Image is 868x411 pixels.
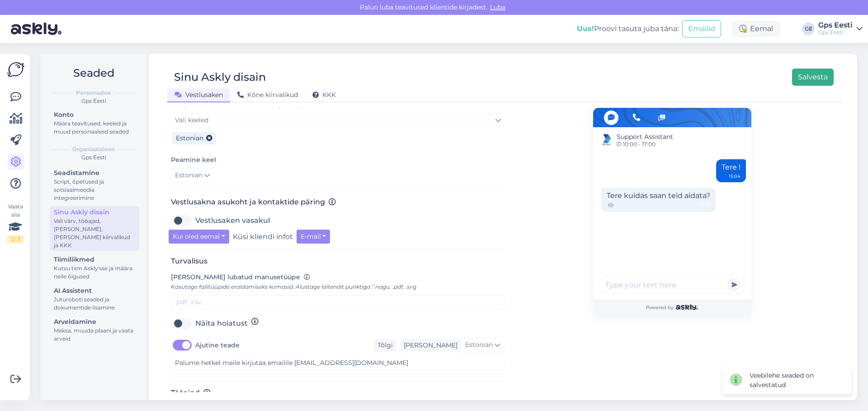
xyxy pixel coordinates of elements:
div: 15:04 [729,173,741,180]
img: Askly [676,305,698,310]
div: Juturoboti seaded ja dokumentide lisamine [54,296,135,312]
a: Estonian [171,168,214,183]
h2: Seaded [48,65,139,82]
div: Veebilehe seaded on salvestatud [750,371,844,390]
button: Emailid [682,20,721,37]
button: E-mail [297,230,330,244]
a: Sinu Askly disainVali värv, tööajad, [PERSON_NAME], [PERSON_NAME] kiirvalikud ja KKK [50,206,139,251]
span: Kasutage failitüüpide eraldamiseks komasid. Alustage laitendit punktiga '.' nagu: .pdf, .svg [171,283,416,290]
span: 15:05 [699,201,710,209]
a: ArveldamineMaksa, muuda plaani ja vaata arveid [50,316,139,344]
label: Küsi kliendi infot [233,230,293,244]
div: Gps Eesti [818,29,853,36]
span: [PERSON_NAME] lubatud manusetüüpe [171,273,300,281]
input: .pdf, .csv [171,295,505,309]
label: Näita hoiatust [195,316,248,331]
span: Estonian [465,340,493,350]
div: GE [802,23,815,35]
div: Proovi tasuta juba täna: [577,23,679,34]
div: Vali värv, tööajad, [PERSON_NAME], [PERSON_NAME] kiirvalikud ja KKK [54,217,135,249]
span: Estonian [176,134,203,142]
a: Gps EestiGps Eesti [818,22,863,36]
div: Arveldamine [54,317,135,327]
span: KKK [312,91,336,99]
div: Sinu Askly disain [54,208,135,217]
input: Type your text here [599,276,746,294]
div: Kutsu tiim Askly'sse ja määra neile õigused [54,264,135,281]
div: Tiimiliikmed [54,255,135,264]
span: Luba [487,3,508,11]
div: Eemal [732,21,780,37]
div: Gps Eesti [48,153,139,162]
img: Support [599,133,614,147]
b: Uus! [577,24,594,33]
a: Vali keeled [171,113,505,127]
span: Powered by [646,304,698,311]
button: Salvesta [792,69,834,86]
div: Vaata siia [7,203,24,243]
span: 10:00 - 17:00 [617,142,673,147]
h3: Tööajad [171,388,505,397]
button: Kui oled eemal [169,230,229,244]
img: Askly Logo [7,61,24,78]
h3: Vestlusakna asukoht ja kontaktide päring [171,198,505,206]
div: 2 / 3 [7,235,24,243]
div: AI Assistent [54,286,135,296]
span: Support Assistant [617,132,673,142]
textarea: Palume hetkel meile kirjutaa emailile [EMAIL_ADDRESS][DOMAIN_NAME] [171,356,505,370]
b: Personaalne [76,89,111,97]
div: Tere kuidas saan teid aidata? [601,188,716,212]
label: Vestlusaken vasakul [195,213,270,228]
label: Ajutine teade [195,338,240,352]
div: Sinu Askly disain [174,69,266,86]
div: [PERSON_NAME] [400,341,458,350]
span: Vali keeled [175,116,208,124]
span: Kõne kiirvalikud [237,91,298,99]
a: KontoMäära teavitused, keeled ja muud personaalsed seaded [50,109,139,137]
div: Tõlgi [374,339,396,351]
b: Organisatsioon [72,145,115,153]
label: Peamine keel [171,155,216,165]
a: SeadistamineScript, õpetused ja sotsiaalmeedia integreerimine [50,167,139,203]
div: Seadistamine [54,168,135,178]
div: Tere ! [716,159,746,182]
span: Vestlusaken [175,91,223,99]
a: TiimiliikmedKutsu tiim Askly'sse ja määra neile õigused [50,254,139,282]
div: Konto [54,110,135,120]
h3: Turvalisus [171,257,505,265]
div: Script, õpetused ja sotsiaalmeedia integreerimine [54,178,135,202]
div: Maksa, muuda plaani ja vaata arveid [54,327,135,343]
a: AI AssistentJuturoboti seaded ja dokumentide lisamine [50,285,139,313]
div: Gps Eesti [818,22,853,29]
span: Estonian [175,171,203,180]
div: Määra teavitused, keeled ja muud personaalsed seaded [54,120,135,136]
div: Gps Eesti [48,97,139,105]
